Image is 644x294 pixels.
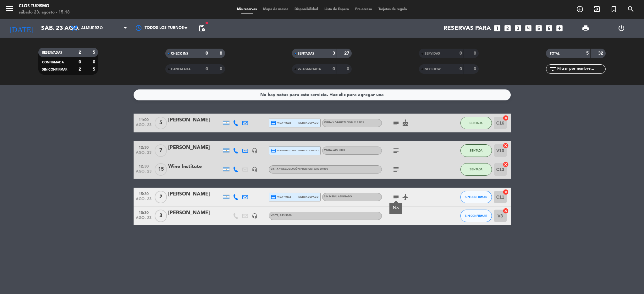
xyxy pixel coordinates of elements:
[576,5,584,13] i: add_circle_outline
[271,194,276,200] i: credit_card
[205,21,209,25] span: fiber_manual_record
[610,5,618,13] i: turned_in_not
[392,166,400,173] i: subject
[271,214,292,217] span: VISITA
[81,26,103,30] span: Almuerzo
[586,51,589,56] strong: 5
[474,51,477,56] strong: 0
[324,195,352,198] span: Sin menú asignado
[313,168,328,170] span: , ARS 20.000
[470,168,482,171] span: SENTADA
[271,194,291,200] span: visa * 9512
[402,193,409,201] i: airplanemode_active
[168,144,222,152] div: [PERSON_NAME]
[136,169,151,177] span: ago. 23
[260,91,384,99] div: No hay notas para este servicio. Haz clic para agregar una
[271,120,291,126] span: visa * 8222
[324,121,364,124] span: VISITA Y DEGUSTACIÓN CLÁSICA
[298,121,318,125] span: mercadopago
[136,162,151,169] span: 12:30
[392,193,400,201] i: subject
[298,148,318,152] span: mercadopago
[618,24,625,32] i: power_settings_new
[333,67,335,71] strong: 0
[545,24,553,32] i: looks_6
[393,205,399,211] div: No
[425,52,440,55] span: SERVIDAS
[460,191,492,203] button: SIN CONFIRMAR
[514,24,522,32] i: looks_3
[234,8,260,11] span: Mis reservas
[503,161,509,168] i: cancel
[582,24,589,32] span: print
[220,67,223,71] strong: 0
[252,167,257,172] i: headset_mic
[136,190,151,197] span: 15:30
[603,19,639,38] div: LOG OUT
[206,67,208,71] strong: 0
[93,50,96,55] strong: 5
[136,123,151,130] span: ago. 23
[347,67,350,71] strong: 0
[168,190,222,198] div: [PERSON_NAME]
[503,142,509,149] i: cancel
[42,61,64,64] span: CONFIRMADA
[443,25,491,32] span: Reservas para
[465,195,487,199] span: SIN CONFIRMAR
[460,51,462,56] strong: 0
[470,149,482,152] span: SENTADA
[321,8,352,11] span: Lista de Espera
[593,5,601,13] i: exit_to_app
[58,24,66,32] i: arrow_drop_down
[332,149,345,152] span: , ARS 5000
[155,163,167,176] span: 15
[549,65,557,73] i: filter_list
[19,9,70,16] div: sábado 23. agosto - 15:18
[460,144,492,157] button: SENTADA
[168,163,222,171] div: Wine Institute
[79,67,81,72] strong: 2
[79,60,81,64] strong: 0
[524,24,532,32] i: looks_4
[136,209,151,216] span: 15:30
[557,66,605,72] input: Filtrar por nombre...
[535,24,543,32] i: looks_5
[298,68,321,71] span: RE AGENDADA
[79,50,81,55] strong: 2
[324,149,345,152] span: VISITA
[460,163,492,176] button: SENTADA
[93,60,96,64] strong: 0
[206,51,208,56] strong: 0
[503,208,509,214] i: cancel
[470,121,482,125] span: SENTADA
[271,120,276,126] i: credit_card
[252,213,257,219] i: headset_mic
[171,68,190,71] span: CANCELADA
[155,210,167,222] span: 3
[42,51,62,54] span: RESERVADAS
[465,214,487,217] span: SIN CONFIRMAR
[155,191,167,203] span: 2
[493,24,501,32] i: looks_one
[136,197,151,204] span: ago. 23
[260,8,291,11] span: Mapa de mesas
[503,189,509,195] i: cancel
[344,51,350,56] strong: 27
[555,24,564,32] i: add_box
[291,8,321,11] span: Disponibilidad
[375,8,410,11] span: Tarjetas de regalo
[42,68,67,71] span: SIN CONFIRMAR
[271,168,328,170] span: VISITA Y DEGUSTACIÓN PREMIUM
[278,214,292,217] span: , ARS 5000
[425,68,441,71] span: NO SHOW
[474,67,477,71] strong: 0
[220,51,223,56] strong: 0
[298,52,314,55] span: SENTADAS
[155,144,167,157] span: 7
[136,116,151,123] span: 11:00
[598,51,604,56] strong: 32
[198,24,206,32] span: pending_actions
[271,148,276,153] i: credit_card
[171,52,188,55] span: CHECK INS
[5,4,14,15] button: menu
